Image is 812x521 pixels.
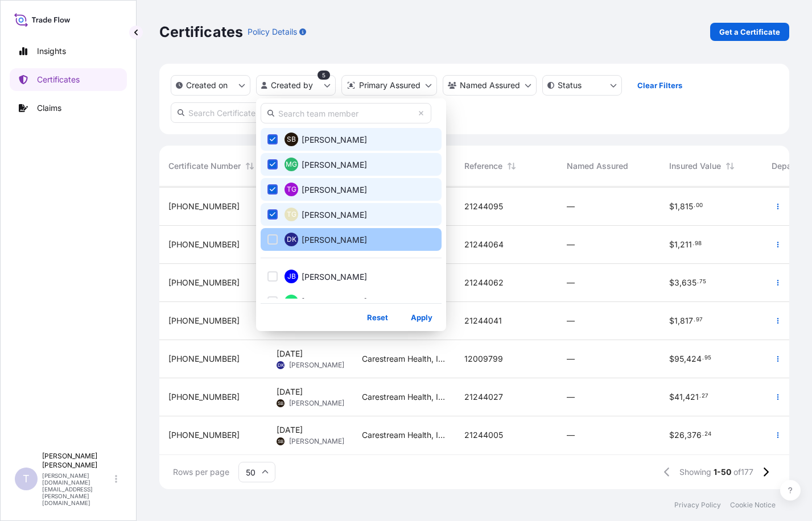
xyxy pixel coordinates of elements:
[287,271,296,282] span: JB
[287,184,296,195] span: TG
[302,184,367,196] span: [PERSON_NAME]
[261,103,431,123] input: Search team member
[287,209,296,220] span: TG
[286,159,297,170] span: MG
[261,203,442,226] button: TG[PERSON_NAME]
[261,228,442,251] button: DK[PERSON_NAME]
[261,178,442,201] button: TG[PERSON_NAME]
[261,128,442,151] button: SB[PERSON_NAME]
[261,153,442,176] button: MG[PERSON_NAME]
[261,128,442,299] div: Select Option
[367,312,388,323] p: Reset
[261,265,442,288] button: JB[PERSON_NAME]
[256,98,446,331] div: createdBy Filter options
[302,159,367,171] span: [PERSON_NAME]
[287,234,296,245] span: DK
[402,308,442,326] button: Apply
[287,134,296,145] span: SB
[411,312,432,323] p: Apply
[302,209,367,221] span: [PERSON_NAME]
[358,308,397,326] button: Reset
[261,290,442,313] button: CC[PERSON_NAME]
[302,134,367,146] span: [PERSON_NAME]
[286,296,296,307] span: CC
[302,271,367,283] span: [PERSON_NAME]
[302,234,367,246] span: [PERSON_NAME]
[302,296,367,308] span: [PERSON_NAME]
